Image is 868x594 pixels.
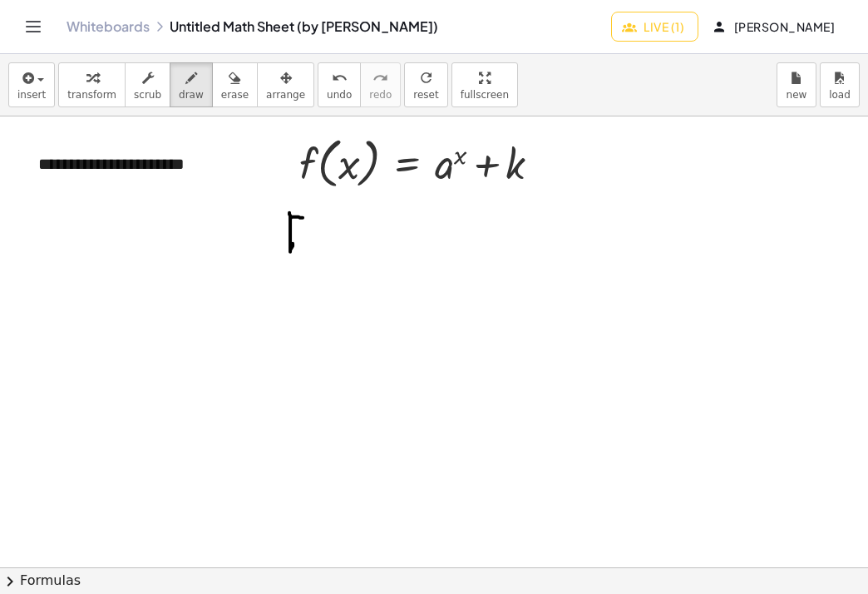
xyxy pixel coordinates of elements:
button: transform [58,62,126,107]
button: insert [8,62,55,107]
button: scrub [125,62,170,107]
span: fullscreen [461,89,509,101]
button: erase [212,62,258,107]
span: scrub [134,89,161,101]
button: arrange [257,62,314,107]
span: redo [369,89,392,101]
span: reset [413,89,438,101]
span: Live (1) [625,19,684,34]
button: [PERSON_NAME] [702,12,848,42]
span: erase [221,89,249,101]
span: new [787,89,807,101]
i: refresh [418,68,434,88]
span: load [829,89,851,101]
button: Live (1) [611,12,698,42]
button: undoundo [318,62,361,107]
button: load [820,62,860,107]
span: undo [327,89,352,101]
button: draw [170,62,213,107]
i: undo [332,68,348,88]
button: redoredo [360,62,401,107]
span: [PERSON_NAME] [715,19,835,34]
span: arrange [266,89,305,101]
a: Whiteboards [67,18,150,35]
button: fullscreen [451,62,518,107]
span: transform [67,89,116,101]
span: draw [179,89,204,101]
i: redo [372,68,388,88]
button: Toggle navigation [20,13,47,40]
button: refreshreset [404,62,447,107]
span: insert [17,89,46,101]
button: new [777,62,816,107]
